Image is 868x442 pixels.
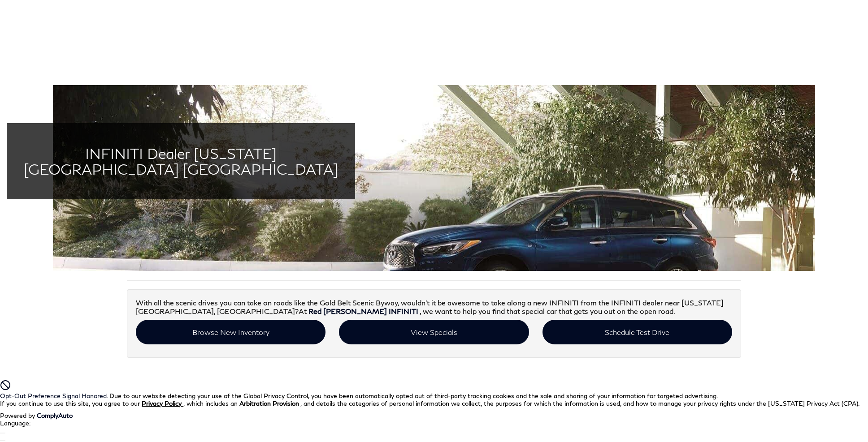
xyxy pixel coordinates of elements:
a: Privacy Policy [142,399,183,407]
strong: Arbitration Provision [239,399,299,407]
div: With all the scenic drives you can take on roads like the Gold Belt Scenic Byway, wouldn’t it be ... [127,289,741,358]
h2: INFINITI Dealer [US_STATE][GEOGRAPHIC_DATA] [GEOGRAPHIC_DATA] [20,146,342,177]
a: Red [PERSON_NAME] INFINITI [308,307,418,315]
a: Browse New Inventory [136,320,325,344]
a: View Specials [339,320,529,344]
u: Privacy Policy [142,399,182,407]
a: Schedule Test Drive [542,320,732,344]
a: ComplyAuto [37,412,73,419]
